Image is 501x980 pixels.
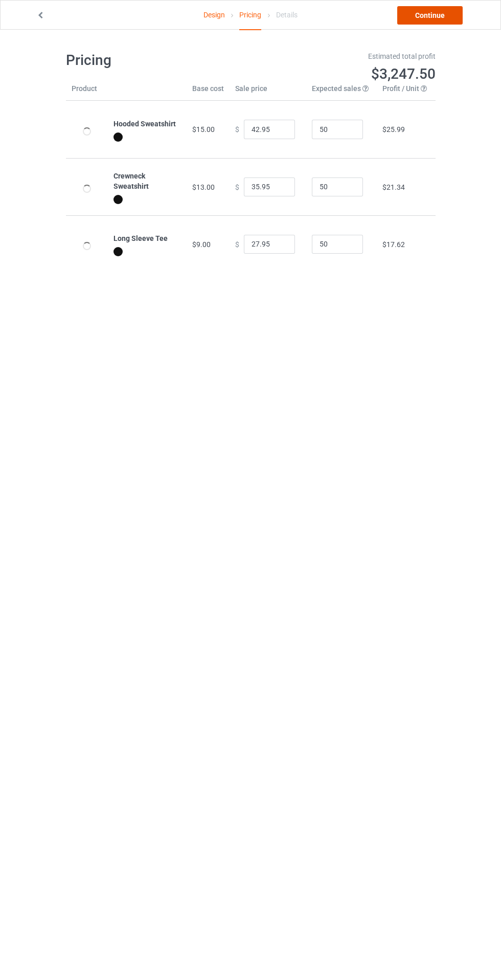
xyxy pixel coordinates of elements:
span: $21.34 [382,183,405,191]
b: Long Sleeve Tee [113,234,168,242]
th: Profit / Unit [377,83,435,101]
span: $ [235,125,239,133]
th: Sale price [230,83,306,101]
div: Pricing [239,1,261,30]
a: Design [203,1,225,29]
span: $17.62 [382,240,405,249]
span: $3,247.50 [371,65,436,82]
span: $ [235,183,239,191]
span: $15.00 [192,125,215,133]
b: Hooded Sweatshirt [113,120,176,128]
th: Product [66,83,108,101]
span: $13.00 [192,183,215,191]
div: Estimated total profit [258,51,436,61]
h1: Pricing [66,51,244,70]
a: Continue [397,6,463,25]
span: $9.00 [192,240,211,249]
span: $ [235,240,239,248]
div: Details [276,1,298,29]
th: Base cost [187,83,230,101]
b: Crewneck Sweatshirt [113,172,149,190]
th: Expected sales [306,83,377,101]
span: $25.99 [382,125,405,133]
